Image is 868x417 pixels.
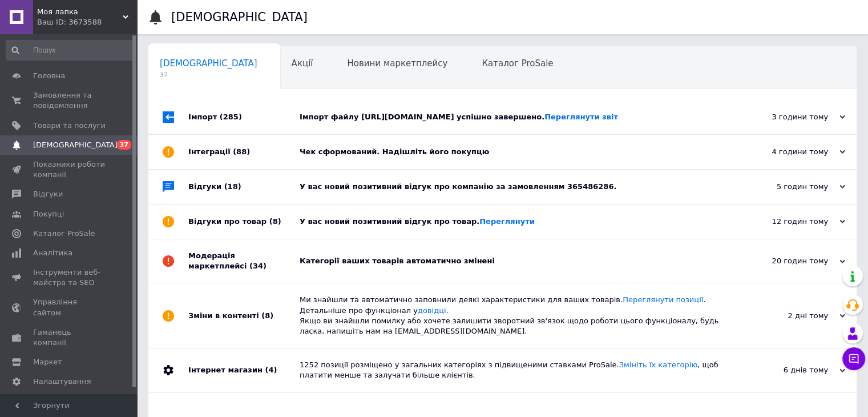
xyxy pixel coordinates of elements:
a: Переглянути звіт [544,113,618,121]
div: 12 годин тому [731,216,845,227]
span: (4) [265,366,277,374]
span: Гаманець компанії [33,327,106,348]
span: 37 [117,140,131,150]
span: Головна [33,71,65,81]
a: Переглянути [479,217,535,226]
div: Чек сформований. Надішліть його покупцю [300,147,731,157]
a: довідці [418,306,446,315]
span: [DEMOGRAPHIC_DATA] [160,58,257,69]
span: (8) [269,217,281,226]
span: Відгуки [33,189,63,199]
input: Пошук [6,40,135,61]
span: Новини маркетплейсу [347,58,447,69]
a: Переглянути позиції [623,295,703,304]
span: Управління сайтом [33,297,106,318]
span: Моя лапка [37,7,123,17]
div: Відгуки [188,170,300,204]
div: Модерація маркетплейсі [188,239,300,283]
span: (88) [233,147,250,156]
div: Ми знайшли та автоматично заповнили деякі характеристики для ваших товарів. . Детальніше про функ... [300,295,731,336]
div: Зміни в контенті [188,283,300,348]
div: 20 годин тому [731,256,845,266]
div: Ваш ID: 3673588 [37,17,137,27]
div: Імпорт [188,100,300,134]
div: У вас новий позитивний відгук про компанію за замовленням 365486286. [300,182,731,192]
span: Налаштування [33,376,91,387]
div: 2 дні тому [731,311,845,321]
div: Інтернет магазин [188,348,300,392]
div: 5 годин тому [731,182,845,192]
span: (8) [261,311,273,320]
div: У вас новий позитивний відгук про товар. [300,216,731,227]
h1: [DEMOGRAPHIC_DATA] [171,10,308,24]
span: (34) [249,262,267,270]
span: (18) [224,182,241,191]
span: Показники роботи компанії [33,159,106,180]
span: Маркет [33,357,62,367]
div: Імпорт файлу [URL][DOMAIN_NAME] успішно завершено. [300,112,731,122]
span: [DEMOGRAPHIC_DATA] [33,140,118,150]
span: Інструменти веб-майстра та SEO [33,267,106,288]
span: Каталог ProSale [33,228,95,239]
span: Покупці [33,209,64,219]
button: Чат з покупцем [842,347,865,370]
div: 1252 позиції розміщено у загальних категоріях з підвищеними ставками ProSale. , щоб платити менше... [300,360,731,380]
div: Категорії ваших товарів автоматично змінені [300,256,731,266]
span: Каталог ProSale [482,58,553,69]
div: 3 години тому [731,112,845,122]
span: Товари та послуги [33,121,106,131]
span: Замовлення та повідомлення [33,90,106,111]
div: 4 години тому [731,147,845,157]
span: Аналітика [33,248,72,258]
span: Акції [292,58,313,69]
div: 6 днів тому [731,365,845,375]
div: Відгуки про товар [188,205,300,239]
a: Змініть їх категорію [619,360,698,369]
span: 37 [160,71,257,79]
span: (285) [220,113,242,121]
div: Інтеграції [188,135,300,169]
